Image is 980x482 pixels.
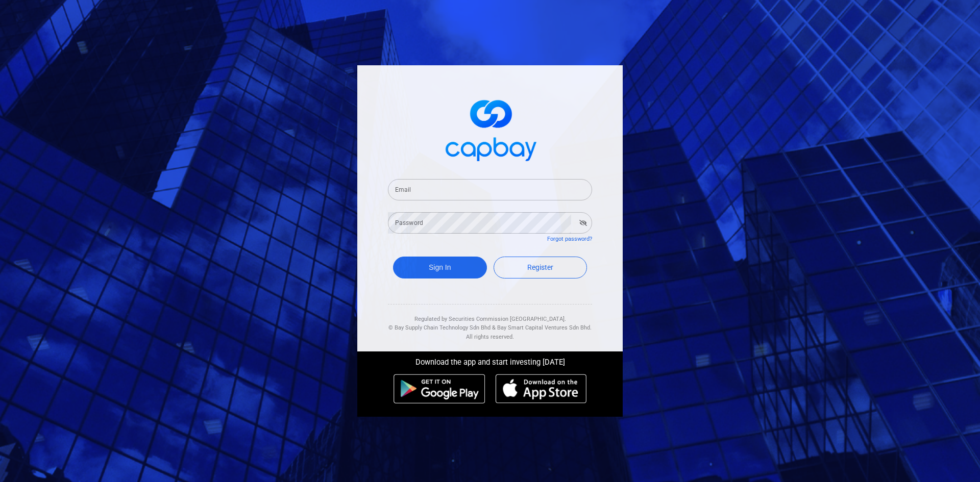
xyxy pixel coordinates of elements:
div: Download the app and start investing [DATE] [350,351,630,369]
a: Forgot password? [547,236,592,242]
button: Sign In [393,257,487,278]
a: Register [494,257,587,278]
img: android [394,374,485,403]
div: Regulated by Securities Commission [GEOGRAPHIC_DATA]. & All rights reserved. [388,305,592,342]
img: logo [439,91,541,167]
span: © Bay Supply Chain Technology Sdn Bhd [388,324,491,331]
span: Bay Smart Capital Ventures Sdn Bhd. [497,324,592,331]
img: ios [496,374,586,403]
span: Register [527,263,553,271]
